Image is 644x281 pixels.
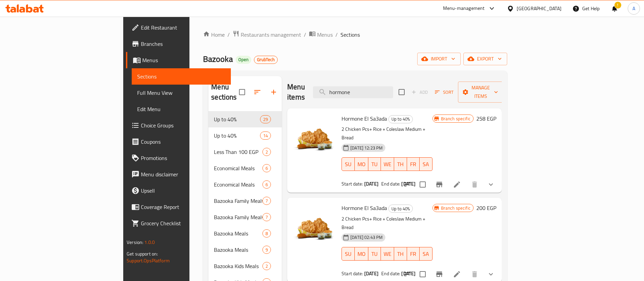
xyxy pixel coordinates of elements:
[293,203,336,247] img: Hormone El Sa3ada
[126,36,231,52] a: Branches
[214,180,262,189] span: Economical Meals
[368,247,381,261] button: TU
[263,165,271,172] span: 6
[389,205,412,213] span: Up to 40%
[214,148,262,156] span: Less Than 100 EGP
[476,114,496,123] h6: 258 EGP
[208,176,282,193] div: Economical Meals6
[381,269,400,278] span: End date:
[364,269,379,278] b: [DATE]
[236,57,251,63] span: Open
[126,150,231,166] a: Promotions
[141,138,225,146] span: Coupons
[517,5,562,12] div: [GEOGRAPHIC_DATA]
[214,246,262,254] span: Bazooka Meals
[208,242,282,258] div: Bazooka Meals9
[260,131,271,140] div: items
[203,30,507,39] nav: breadcrumb
[262,213,271,221] div: items
[364,179,379,188] b: [DATE]
[137,105,225,113] span: Edit Menu
[357,249,366,259] span: MO
[241,31,301,39] span: Restaurants management
[208,209,282,225] div: Bazooka Family Meals7
[208,225,282,242] div: Bazooka Meals8
[384,159,391,169] span: WE
[388,115,413,123] div: Up to 40%
[487,270,495,278] svg: Show Choices
[394,157,407,171] button: TH
[389,115,412,123] span: Up to 40%
[262,246,271,254] div: items
[342,269,363,278] span: Start date:
[262,164,271,172] div: items
[342,125,433,142] p: 2 Chicken Pcs+ Rice + Coleslaw Medium + Bread
[262,262,271,270] div: items
[409,87,430,98] span: Add item
[342,157,354,171] button: SU
[443,4,485,13] div: Menu-management
[141,40,225,48] span: Branches
[335,31,338,39] li: /
[214,213,262,221] span: Bazooka Family Meals
[410,249,417,259] span: FR
[420,157,433,171] button: SA
[141,121,225,129] span: Choice Groups
[132,85,231,101] a: Full Menu View
[141,203,225,211] span: Coverage Report
[214,164,262,172] span: Economical Meals
[260,115,271,123] div: items
[394,247,407,261] button: TH
[381,157,394,171] button: WE
[355,247,368,261] button: MO
[263,247,271,253] span: 9
[235,85,249,99] span: Select all sections
[260,133,271,139] span: 14
[410,159,417,169] span: FR
[453,180,461,189] a: Edit menu item
[127,238,143,247] span: Version:
[126,134,231,150] a: Coupons
[214,115,260,123] span: Up to 40%
[397,159,404,169] span: TH
[214,131,260,140] div: Up to 40%
[463,84,498,101] span: Manage items
[348,145,385,151] span: [DATE] 12:23 PM
[214,197,262,205] div: Bazooka Family Meals
[458,82,503,103] button: Manage items
[435,88,454,96] span: Sort
[214,229,262,238] div: Bazooka Meals
[142,56,225,64] span: Menus
[407,157,420,171] button: FR
[342,179,363,188] span: Start date:
[208,193,282,209] div: Bazooka Family Meals7
[141,187,225,195] span: Upsell
[208,144,282,160] div: Less Than 100 EGP2
[263,214,271,221] span: 7
[399,176,416,193] button: sort-choices
[263,230,271,237] span: 8
[141,23,225,32] span: Edit Restaurant
[420,247,433,261] button: SA
[388,205,413,213] div: Up to 40%
[430,87,458,98] span: Sort items
[137,72,225,81] span: Sections
[632,5,635,12] span: A
[141,219,225,227] span: Grocery Checklist
[422,159,430,169] span: SA
[357,159,366,169] span: MO
[126,117,231,134] a: Choice Groups
[208,111,282,127] div: Up to 40%29
[208,160,282,176] div: Economical Meals6
[262,148,271,156] div: items
[214,262,262,270] span: Bazooka Kids Meals
[309,30,333,39] a: Menus
[254,57,277,63] span: GrubTech
[487,180,495,189] svg: Show Choices
[317,31,333,39] span: Menus
[304,31,306,39] li: /
[397,249,404,259] span: TH
[249,84,265,100] span: Sort sections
